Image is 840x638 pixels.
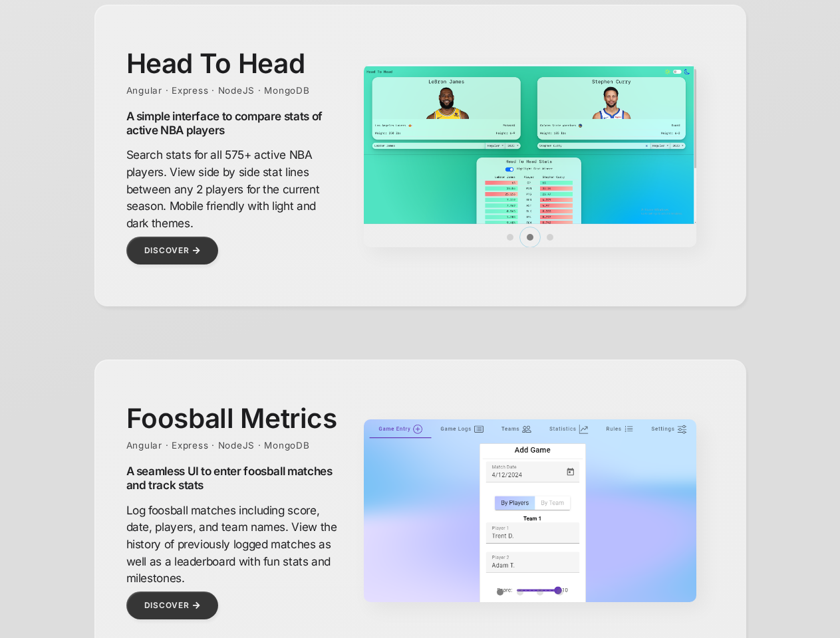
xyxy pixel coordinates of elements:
button: Item 2 [540,227,560,247]
p: Search stats for all 575+ active NBA players. View side by side stat lines between any 2 players ... [126,146,339,231]
a: Discover [126,591,219,619]
button: Item 2 [530,582,550,602]
button: Item 1 [520,227,540,247]
div: Angular · Express · NodeJS · MongoDB [126,85,339,96]
h2: A seamless UI to enter foosball matches and track stats [126,464,339,492]
h1: Foosball Metrics [126,402,339,435]
div: Angular · Express · NodeJS · MongoDB [126,440,339,451]
a: Discover [126,237,219,265]
h1: Head To Head [126,47,339,80]
button: Item 3 [550,582,570,602]
img: 1.png [364,64,696,224]
h2: A simple interface to compare stats of active NBA players [126,109,339,137]
button: Item 0 [490,582,510,602]
button: Item 0 [500,227,520,247]
button: Item 1 [510,582,530,602]
p: Log foosball matches including score, date, players, and team names. View the history of previous... [126,502,339,587]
